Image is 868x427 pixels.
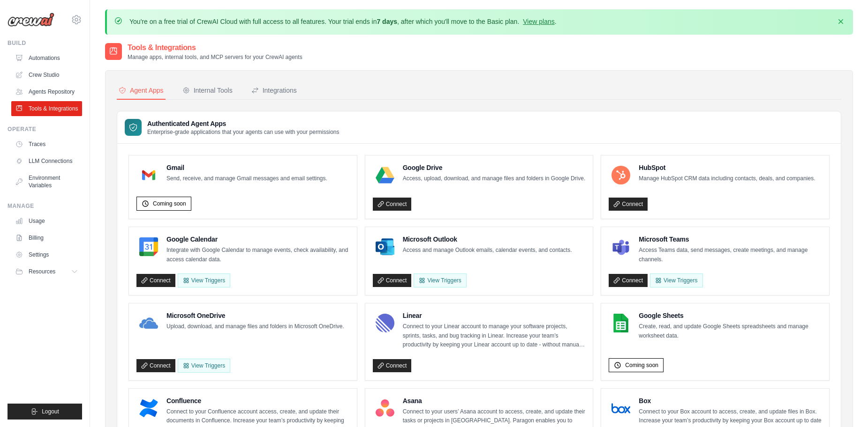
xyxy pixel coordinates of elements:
[373,274,412,287] a: Connect
[166,163,327,172] h4: Gmail
[147,119,340,128] h3: Authenticated Agent Apps
[611,399,630,418] img: Box Logo
[139,399,158,418] img: Confluence Logo
[181,82,234,100] button: Internal Tools
[639,311,822,320] h4: Google Sheets
[8,13,54,27] img: Logo
[139,237,158,256] img: Google Calendar Logo
[403,322,586,350] p: Connect to your Linear account to manage your software projects, sprints, tasks, and bug tracking...
[611,314,630,332] img: Google Sheets Logo
[166,174,327,184] p: Send, receive, and manage Gmail messages and email settings.
[8,125,82,133] div: Operate
[11,170,82,193] a: Environment Variables
[8,404,82,420] button: Logout
[403,235,572,244] h4: Microsoft Outlook
[639,174,815,184] p: Manage HubSpot CRM data including contacts, deals, and companies.
[139,166,158,184] img: Gmail Logo
[625,361,658,369] span: Coming soon
[523,18,554,25] a: View plans
[11,101,82,116] a: Tools & Integrations
[11,264,82,279] button: Resources
[414,273,466,287] : View Triggers
[376,237,394,256] img: Microsoft Outlook Logo
[11,154,82,169] a: LLM Connections
[11,213,82,228] a: Usage
[403,396,586,405] h4: Asana
[11,230,82,245] a: Billing
[611,166,630,184] img: HubSpot Logo
[147,128,340,136] p: Enterprise-grade applications that your agents can use with your permissions
[166,396,349,405] h4: Confluence
[11,137,82,152] a: Traces
[166,311,344,320] h4: Microsoft OneDrive
[403,174,586,184] p: Access, upload, download, and manage files and folders in Google Drive.
[11,247,82,262] a: Settings
[639,235,822,244] h4: Microsoft Teams
[403,246,572,255] p: Access and manage Outlook emails, calendar events, and contacts.
[178,359,230,373] : View Triggers
[373,359,412,372] a: Connect
[128,53,302,61] p: Manage apps, internal tools, and MCP servers for your CrewAI agents
[11,51,82,66] a: Automations
[153,200,186,207] span: Coming soon
[403,163,586,172] h4: Google Drive
[178,273,230,287] button: View Triggers
[129,17,557,26] p: You're on a free trial of CrewAI Cloud with full access to all features. Your trial ends in , aft...
[639,396,822,405] h4: Box
[139,314,158,332] img: Microsoft OneDrive Logo
[8,39,82,47] div: Build
[11,67,82,82] a: Crew Studio
[136,274,175,287] a: Connect
[376,399,394,418] img: Asana Logo
[611,237,630,256] img: Microsoft Teams Logo
[119,86,164,95] div: Agent Apps
[128,42,302,53] h2: Tools & Integrations
[639,246,822,264] p: Access Teams data, send messages, create meetings, and manage channels.
[117,82,166,100] button: Agent Apps
[376,166,394,184] img: Google Drive Logo
[650,273,702,287] : View Triggers
[249,82,299,100] button: Integrations
[166,246,349,264] p: Integrate with Google Calendar to manage events, check availability, and access calendar data.
[166,235,349,244] h4: Google Calendar
[29,268,55,275] span: Resources
[609,198,648,211] a: Connect
[373,198,412,211] a: Connect
[403,311,586,320] h4: Linear
[376,314,394,332] img: Linear Logo
[11,84,82,99] a: Agents Repository
[377,18,397,25] strong: 7 days
[639,322,822,340] p: Create, read, and update Google Sheets spreadsheets and manage worksheet data.
[182,86,233,95] div: Internal Tools
[609,274,648,287] a: Connect
[136,359,175,372] a: Connect
[8,202,82,210] div: Manage
[639,163,815,172] h4: HubSpot
[166,322,344,331] p: Upload, download, and manage files and folders in Microsoft OneDrive.
[251,86,297,95] div: Integrations
[42,408,59,415] span: Logout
